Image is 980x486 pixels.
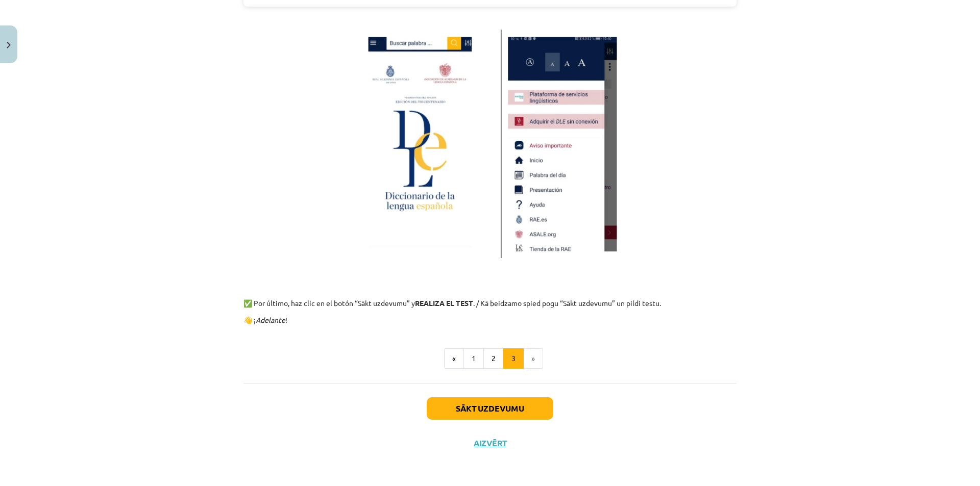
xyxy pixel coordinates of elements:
[503,348,524,369] button: 3
[7,42,11,48] img: icon-close-lesson-0947bae3869378f0d4975bcd49f059093ad1ed9edebbc8119c70593378902aed.svg
[471,438,509,448] button: Aizvērt
[243,298,737,309] p: ✅ Por último, haz clic en el botón “Sākt uzdevumu” y . / Kā beidzamo spied pogu “Sākt uzdevumu” u...
[427,397,553,420] button: Sākt uzdevumu
[243,315,737,325] p: 👋 ¡ !
[415,298,473,308] b: REALIZA EL TEST
[463,348,484,369] button: 1
[444,348,464,369] button: «
[243,348,737,369] nav: Page navigation example
[256,315,285,324] i: Adelante
[483,348,504,369] button: 2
